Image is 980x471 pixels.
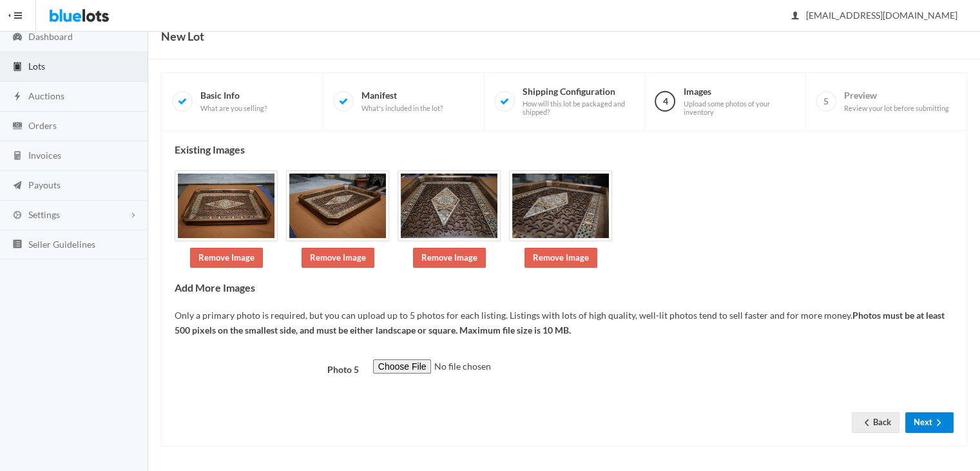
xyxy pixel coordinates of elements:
span: How will this lot be packaged and shipped? [523,99,635,117]
button: Nextarrow forward [905,412,954,432]
span: Dashboard [28,31,73,42]
span: Images [683,86,795,117]
span: Auctions [28,90,64,101]
ion-icon: cash [11,121,24,133]
ion-icon: calculator [11,150,24,163]
p: Only a primary photo is required, but you can upload up to 5 photos for each listing. Listings wi... [175,308,954,337]
b: Photos must be at least 500 pixels on the smallest side, and must be either landscape or square. ... [175,310,945,336]
span: [EMAIL_ADDRESS][DOMAIN_NAME] [792,10,957,21]
span: Payouts [28,179,61,190]
ion-icon: person [789,10,802,23]
span: Settings [28,209,60,220]
a: Remove Image [302,248,374,268]
span: Manifest [361,90,443,112]
span: Basic Info [200,90,267,112]
span: What are you selling? [200,104,267,113]
ion-icon: list box [11,239,24,251]
ion-icon: flash [11,91,24,103]
span: Preview [844,90,949,112]
img: ea6994f9-ce1f-46dd-8dbf-47f7d1d40b8a-1704130265.jpg [398,170,501,241]
span: What's included in the lot? [361,104,443,113]
ion-icon: clipboard [11,61,24,74]
span: 4 [655,91,675,112]
ion-icon: paper plane [11,180,24,192]
span: Review your lot before submitting [844,104,949,113]
ion-icon: arrow back [860,417,873,430]
a: Remove Image [190,248,263,268]
span: Upload some photos of your inventory [683,99,795,117]
a: Remove Image [413,248,486,268]
h1: New Lot [161,26,204,46]
span: Orders [28,120,57,131]
span: 5 [816,91,836,112]
img: dd6f9b42-4add-4d6c-a5f5-e1f992c7c92b-1704130264.jpg [286,170,389,241]
h4: Add More Images [175,282,954,294]
ion-icon: speedometer [11,32,24,44]
span: Shipping Configuration [523,86,635,117]
a: arrow backBack [852,412,899,432]
h4: Existing Images [175,144,954,155]
span: Lots [28,61,45,72]
img: 4b614477-6548-4502-ba40-dd3b3941ef40-1704130267.jpg [509,170,612,241]
ion-icon: cog [11,210,24,222]
span: Invoices [28,150,61,161]
label: Photo 5 [168,359,366,377]
span: Seller Guidelines [28,239,95,250]
ion-icon: arrow forward [932,417,945,430]
img: 3b05c467-42da-43b8-8bfb-7c964bb979db-1704130262.jpg [175,170,278,241]
a: Remove Image [524,248,597,268]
